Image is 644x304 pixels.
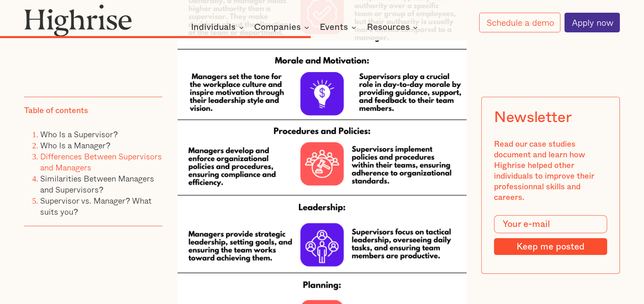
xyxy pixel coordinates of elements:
img: Highrise logo [24,4,132,36]
a: Similarities Between Managers and Supervisors? [40,172,154,196]
a: Schedule a demo [479,13,560,32]
a: Who Is a Manager? [40,138,110,151]
div: Resources [366,23,420,32]
form: Modal Form [494,215,608,255]
div: Newsletter [494,109,571,127]
div: Events [320,23,359,32]
div: Table of contents [24,105,88,116]
div: Companies [254,23,312,32]
a: Supervisor vs. Manager? What suits you? [40,194,152,218]
a: Differences Between Supervisors and Managers [40,150,162,174]
div: Events [320,23,348,32]
input: Your e-mail [494,215,608,233]
div: Read our case studies document and learn how Highrise helped other individuals to improve their p... [494,138,608,203]
div: Individuals [191,23,246,32]
div: Resources [366,23,410,32]
input: Keep me posted [494,238,608,255]
div: Companies [254,23,301,32]
div: Individuals [191,23,236,32]
a: Who Is a Supervisor? [40,127,118,140]
a: Apply now [564,13,620,32]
